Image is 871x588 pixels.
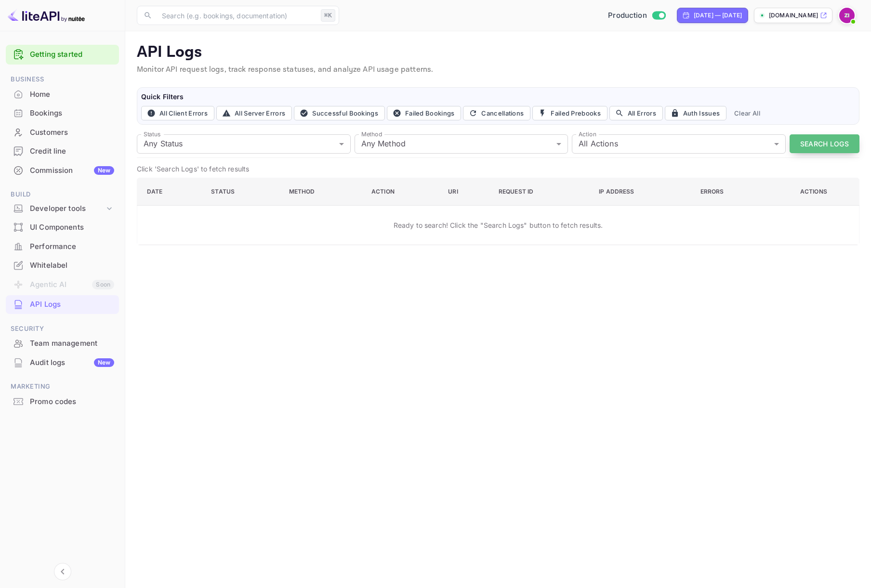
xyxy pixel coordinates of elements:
a: CommissionNew [6,161,119,179]
h6: Quick Filters [141,91,855,102]
button: Auth Issues [665,106,726,120]
p: API Logs [137,43,859,62]
a: Home [6,85,119,103]
a: Credit line [6,142,119,160]
div: Audit logsNew [6,353,119,372]
div: Credit line [6,142,119,161]
button: Collapse navigation [54,563,71,580]
div: Home [6,85,119,104]
a: Bookings [6,104,119,122]
th: Errors [693,178,770,205]
div: Performance [30,241,114,252]
div: Bookings [6,104,119,123]
button: Failed Prebooks [532,106,607,120]
input: Search (e.g. bookings, documentation) [156,6,317,25]
div: Team management [30,338,114,349]
button: Successful Bookings [294,106,385,120]
a: Team management [6,334,119,352]
div: Whitelabel [6,256,119,275]
a: UI Components [6,218,119,236]
div: API Logs [30,299,114,310]
div: UI Components [30,222,114,233]
th: Method [281,178,364,205]
div: Switch to Sandbox mode [604,10,669,21]
a: Getting started [30,49,114,60]
div: Promo codes [30,396,114,407]
a: API Logs [6,295,119,313]
th: Request ID [491,178,591,205]
label: Method [361,130,382,138]
div: All Actions [572,134,786,154]
button: Clear All [730,106,764,120]
div: Any Status [137,134,351,154]
div: CommissionNew [6,161,119,180]
th: Action [364,178,440,205]
div: UI Components [6,218,119,237]
th: Actions [770,178,859,205]
p: [DOMAIN_NAME] [769,11,818,20]
div: Bookings [30,108,114,119]
div: Promo codes [6,392,119,411]
div: Commission [30,165,114,176]
label: Action [579,130,596,138]
img: Zenvoya Inc [839,8,855,23]
div: Whitelabel [30,260,114,271]
div: New [94,358,114,367]
div: Customers [30,127,114,138]
div: Performance [6,237,119,256]
div: Team management [6,334,119,353]
p: Monitor API request logs, track response statuses, and analyze API usage patterns. [137,64,859,76]
a: Audit logsNew [6,353,119,371]
a: Promo codes [6,392,119,410]
a: Customers [6,123,119,141]
div: Customers [6,123,119,142]
span: Security [6,324,119,334]
span: Business [6,74,119,85]
button: All Server Errors [216,106,292,120]
div: Audit logs [30,357,114,368]
img: LiteAPI logo [8,8,85,23]
div: Credit line [30,146,114,157]
div: New [94,166,114,175]
p: Click 'Search Logs' to fetch results [137,164,859,174]
button: All Client Errors [141,106,214,120]
p: Ready to search! Click the "Search Logs" button to fetch results. [394,220,603,230]
div: Home [30,89,114,100]
label: Status [144,130,160,138]
a: Whitelabel [6,256,119,274]
button: Cancellations [463,106,530,120]
div: Developer tools [6,200,119,217]
div: Getting started [6,45,119,65]
th: Date [137,178,204,205]
div: API Logs [6,295,119,314]
span: Build [6,189,119,200]
th: IP Address [591,178,692,205]
div: [DATE] — [DATE] [694,11,742,20]
div: ⌘K [321,9,335,22]
span: Production [608,10,647,21]
a: Performance [6,237,119,255]
button: Failed Bookings [387,106,462,120]
th: Status [203,178,281,205]
div: Developer tools [30,203,105,214]
div: Any Method [355,134,568,154]
th: URI [440,178,491,205]
button: All Errors [609,106,663,120]
span: Marketing [6,381,119,392]
button: Search Logs [790,134,859,153]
